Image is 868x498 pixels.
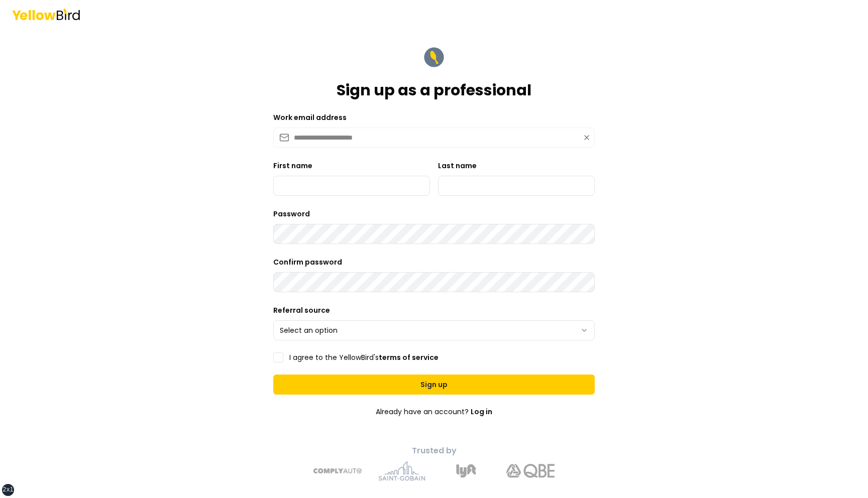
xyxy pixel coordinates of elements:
label: Last name [438,161,477,171]
a: terms of service [379,352,439,362]
div: 2xl [3,486,14,494]
p: Already have an account? [273,407,595,417]
a: Log in [471,407,492,417]
label: I agree to the YellowBird's [289,354,439,361]
label: Confirm password [273,257,342,267]
label: Referral source [273,305,330,315]
button: Sign up [273,375,595,395]
p: Trusted by [273,445,595,457]
label: Work email address [273,112,347,122]
label: First name [273,161,312,171]
label: Password [273,209,310,219]
h1: Sign up as a professional [337,81,531,99]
